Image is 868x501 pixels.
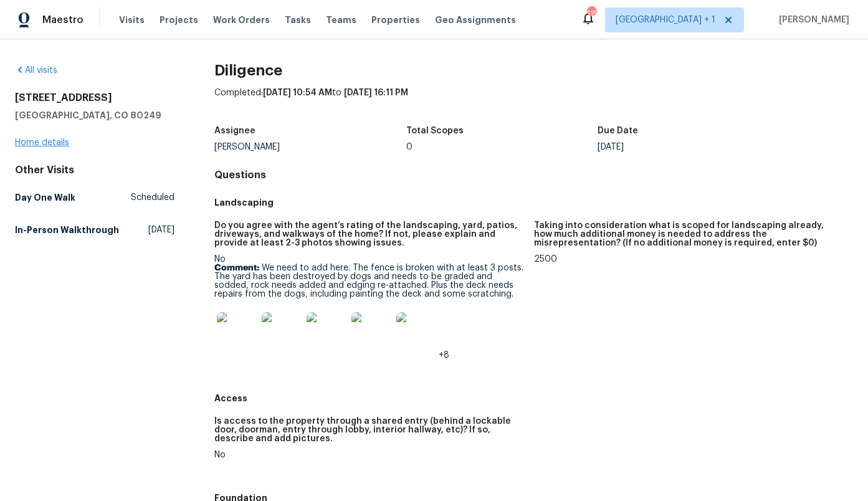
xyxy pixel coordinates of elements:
h5: Assignee [214,126,255,135]
span: +8 [439,351,449,360]
span: [GEOGRAPHIC_DATA] + 1 [616,14,715,26]
h5: Is access to the property through a shared entry (behind a lockable door, doorman, entry through ... [214,417,523,443]
h5: Do you agree with the agent’s rating of the landscaping, yard, patios, driveways, and walkways of... [214,221,523,247]
a: All visits [15,66,57,75]
span: Geo Assignments [435,14,516,26]
h5: Access [214,392,853,404]
div: [PERSON_NAME] [214,143,406,151]
a: In-Person Walkthrough[DATE] [15,219,174,241]
a: Day One WalkScheduled [15,186,174,209]
h2: Diligence [214,64,853,77]
h5: Total Scopes [406,126,464,135]
h5: Taking into consideration what is scoped for landscaping already, how much additional money is ne... [534,221,843,247]
span: Projects [160,14,198,26]
h5: Day One Walk [15,191,75,204]
span: [PERSON_NAME] [774,14,849,26]
h4: Questions [214,169,853,181]
div: No [214,451,523,459]
span: Work Orders [213,14,270,26]
div: 2500 [534,255,843,264]
div: 115 [587,7,596,20]
span: Maestro [42,14,83,26]
a: Home details [15,138,69,147]
div: Other Visits [15,164,174,176]
h2: [STREET_ADDRESS] [15,92,174,104]
div: 0 [406,143,598,151]
span: Teams [326,14,356,26]
div: Completed: to [214,87,853,119]
span: Properties [371,14,420,26]
div: [DATE] [598,143,789,151]
span: [DATE] [148,224,174,236]
div: No [214,255,523,360]
span: Tasks [285,16,311,24]
span: [DATE] 10:54 AM [263,88,332,97]
span: [DATE] 16:11 PM [344,88,408,97]
span: Scheduled [131,191,174,204]
b: Comment: [214,264,259,272]
span: Visits [119,14,145,26]
p: We need to add here. The fence is broken with at least 3 posts. The yard has been destroyed by do... [214,264,523,298]
h5: Due Date [598,126,638,135]
h5: In-Person Walkthrough [15,224,119,236]
h5: Landscaping [214,196,853,209]
h5: [GEOGRAPHIC_DATA], CO 80249 [15,109,174,122]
